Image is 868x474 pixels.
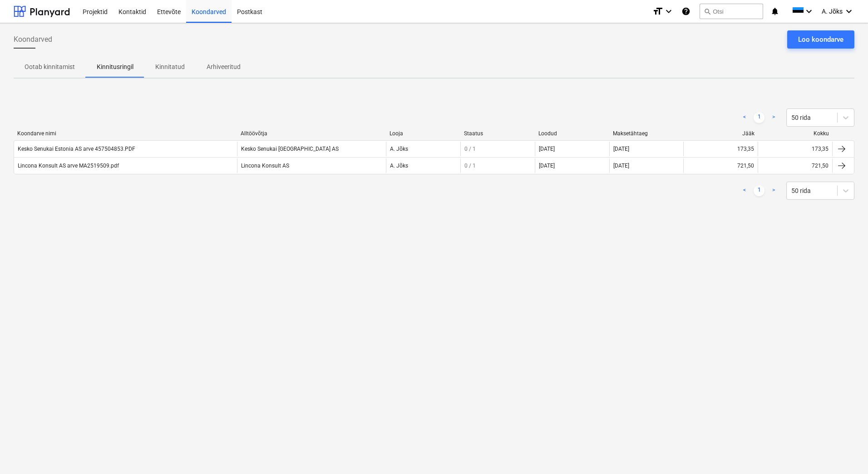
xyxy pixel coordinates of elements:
div: Looja [390,130,457,137]
i: keyboard_arrow_down [663,6,674,17]
span: Koondarved [14,34,52,45]
div: 173,35 [812,146,829,152]
div: [DATE] [539,146,555,152]
p: Kinnitatud [155,62,185,72]
a: Next page [768,112,779,123]
a: Page 1 is your current page [754,185,764,196]
div: A. Jõks [386,142,460,156]
div: Alltöövõtja [241,130,382,137]
i: notifications [770,6,779,17]
div: Kokku [762,130,829,137]
div: Lincona Konsult AS arve MA2519509.pdf [18,163,119,169]
div: 173,35 [737,146,754,152]
div: Maksetähtaeg [613,130,680,137]
a: Next page [768,185,779,196]
button: Loo koondarve [787,30,854,49]
a: Previous page [739,112,750,123]
a: Page 1 is your current page [754,112,764,123]
p: Kinnitusringil [97,62,133,72]
p: Ootab kinnitamist [25,62,75,72]
div: Jääk [687,130,755,137]
a: Previous page [739,185,750,196]
div: [DATE] [609,142,684,156]
span: 0 / 1 [464,163,476,169]
iframe: Chat Widget [823,430,868,474]
button: Otsi [700,4,763,19]
span: search [704,8,711,15]
span: 0 / 1 [464,146,476,152]
div: Staatus [464,130,531,137]
div: 721,50 [812,163,829,169]
div: Kesko Senukai Estonia AS arve 457504853.PDF [18,146,135,152]
i: keyboard_arrow_down [843,6,854,17]
div: Loodud [538,130,606,137]
i: keyboard_arrow_down [804,6,814,17]
div: [DATE] [539,163,555,169]
div: [DATE] [609,158,684,173]
p: Arhiveeritud [207,62,241,72]
i: format_size [652,6,663,17]
div: 721,50 [737,163,754,169]
div: Koondarve nimi [17,130,233,137]
div: A. Jõks [386,158,460,173]
span: A. Jõks [822,8,843,15]
div: Lincona Konsult AS [237,158,386,173]
div: Kesko Senukai [GEOGRAPHIC_DATA] AS [237,142,386,156]
div: Loo koondarve [798,34,843,45]
i: Abikeskus [681,6,690,17]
